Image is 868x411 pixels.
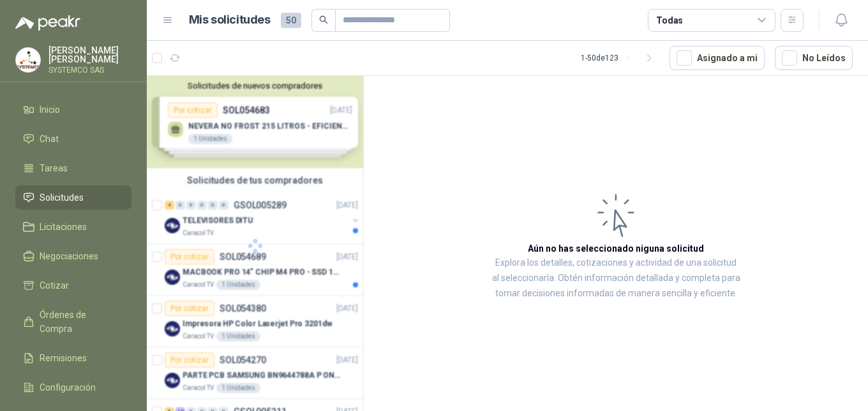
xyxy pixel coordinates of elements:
p: [PERSON_NAME] [PERSON_NAME] [49,46,131,64]
div: Todas [656,13,683,27]
span: Solicitudes [40,191,84,205]
a: Solicitudes [15,185,131,210]
a: Licitaciones [15,215,131,239]
span: 50 [281,13,301,28]
h3: Aún no has seleccionado niguna solicitud [528,242,704,256]
a: Inicio [15,97,131,122]
a: Negociaciones [15,244,131,268]
h1: Mis solicitudes [189,11,271,29]
button: Asignado a mi [670,46,765,70]
p: Explora los detalles, cotizaciones y actividad de una solicitud al seleccionarla. Obtén informaci... [491,256,740,301]
a: Chat [15,127,131,151]
img: Company Logo [16,48,40,72]
span: Chat [40,132,59,146]
span: Cotizar [40,278,69,292]
span: Configuración [40,380,96,394]
button: No Leídos [775,46,853,70]
a: Configuración [15,375,131,400]
span: Inicio [40,103,60,117]
span: Tareas [40,161,68,175]
span: Licitaciones [40,220,87,234]
a: Tareas [15,156,131,180]
a: Remisiones [15,346,131,370]
span: Órdenes de Compra [40,308,119,336]
a: Órdenes de Compra [15,303,131,341]
a: Cotizar [15,273,131,298]
p: SYSTEMCO SAS [49,66,131,74]
span: Remisiones [40,351,87,365]
div: 1 - 50 de 123 [581,48,659,68]
span: Negociaciones [40,249,98,263]
img: Logo peakr [15,15,80,31]
span: search [319,15,328,24]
